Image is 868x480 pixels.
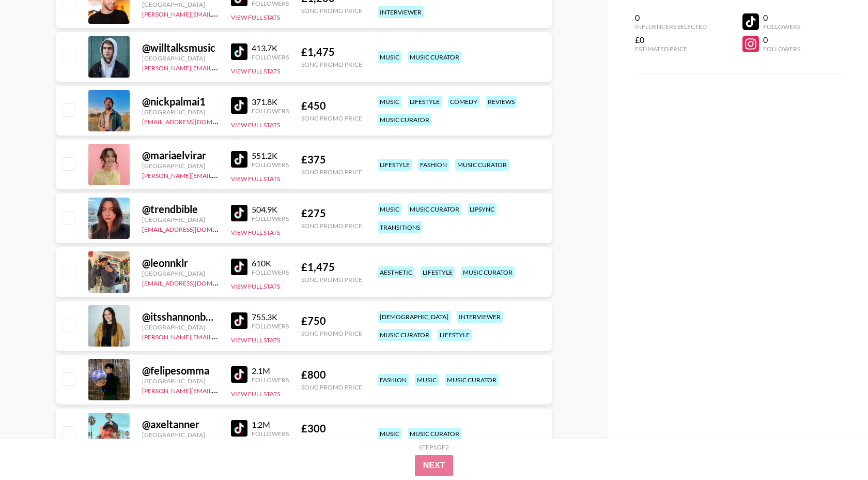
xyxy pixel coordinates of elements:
[415,455,454,476] button: Next
[142,1,219,8] div: [GEOGRAPHIC_DATA]
[142,41,219,54] div: @ willtalksmusic
[461,266,515,278] div: music curator
[252,312,289,322] div: 755.3K
[301,261,362,274] div: £ 1,475
[378,203,401,215] div: music
[142,216,219,223] div: [GEOGRAPHIC_DATA]
[142,170,295,179] a: [PERSON_NAME][EMAIL_ADDRESS][DOMAIN_NAME]
[378,96,401,108] div: music
[142,331,295,341] a: [PERSON_NAME][EMAIL_ADDRESS][DOMAIN_NAME]
[142,431,219,439] div: [GEOGRAPHIC_DATA]
[486,96,517,108] div: reviews
[142,257,219,269] div: @ leonnklr
[378,374,409,386] div: fashion
[142,223,246,233] a: [EMAIL_ADDRESS][DOMAIN_NAME]
[763,12,800,23] div: 0
[252,97,289,107] div: 371.8K
[301,153,362,166] div: £ 375
[816,428,856,468] iframe: Drift Widget Chat Controller
[301,222,362,230] div: Song Promo Price
[252,366,289,376] div: 2.1M
[231,259,247,275] img: TikTok
[438,329,472,341] div: lifestyle
[457,311,503,323] div: interviewer
[468,203,497,215] div: lipsync
[635,12,707,23] div: 0
[301,207,362,220] div: £ 275
[231,151,247,168] img: TikTok
[142,162,219,170] div: [GEOGRAPHIC_DATA]
[301,314,362,327] div: £ 750
[231,282,280,290] button: View Full Stats
[142,310,219,323] div: @ itsshannonburns
[231,390,280,398] button: View Full Stats
[252,419,289,430] div: 1.2M
[635,45,707,53] div: Estimated Price
[301,383,362,391] div: Song Promo Price
[252,161,289,169] div: Followers
[231,97,247,114] img: TikTok
[301,329,362,337] div: Song Promo Price
[231,205,247,221] img: TikTok
[142,54,219,62] div: [GEOGRAPHIC_DATA]
[635,23,707,31] div: Influencers Selected
[301,168,362,176] div: Song Promo Price
[231,175,280,183] button: View Full Stats
[252,268,289,276] div: Followers
[301,7,362,14] div: Song Promo Price
[301,276,362,283] div: Song Promo Price
[142,277,246,287] a: [EMAIL_ADDRESS][DOMAIN_NAME]
[231,366,247,383] img: TikTok
[301,437,362,445] div: Song Promo Price
[142,62,295,72] a: [PERSON_NAME][EMAIL_ADDRESS][DOMAIN_NAME]
[301,422,362,435] div: £ 300
[378,159,412,171] div: lifestyle
[231,336,280,344] button: View Full Stats
[763,45,800,53] div: Followers
[301,99,362,112] div: £ 450
[445,374,499,386] div: music curator
[763,35,800,45] div: 0
[448,96,479,108] div: comedy
[301,61,362,68] div: Song Promo Price
[421,266,455,278] div: lifestyle
[252,43,289,53] div: 413.7K
[252,53,289,61] div: Followers
[142,385,295,395] a: [PERSON_NAME][EMAIL_ADDRESS][DOMAIN_NAME]
[142,8,295,18] a: [PERSON_NAME][EMAIL_ADDRESS][DOMAIN_NAME]
[142,108,219,116] div: [GEOGRAPHIC_DATA]
[378,114,431,126] div: music curator
[231,13,280,21] button: View Full Stats
[378,311,451,323] div: [DEMOGRAPHIC_DATA]
[763,23,800,31] div: Followers
[252,151,289,161] div: 551.2K
[378,266,414,278] div: aesthetic
[231,121,280,129] button: View Full Stats
[635,35,707,45] div: £0
[418,159,449,171] div: fashion
[142,364,219,377] div: @ felipesomma
[415,374,439,386] div: music
[378,329,431,341] div: music curator
[301,46,362,58] div: £ 1,475
[378,221,422,233] div: transitions
[231,67,280,75] button: View Full Stats
[252,376,289,384] div: Followers
[408,203,461,215] div: music curator
[252,107,289,115] div: Followers
[142,95,219,108] div: @ nickpalmai1
[252,215,289,222] div: Followers
[378,428,401,440] div: music
[252,258,289,268] div: 610K
[142,323,219,331] div: [GEOGRAPHIC_DATA]
[142,269,219,277] div: [GEOGRAPHIC_DATA]
[142,377,219,385] div: [GEOGRAPHIC_DATA]
[301,368,362,381] div: £ 800
[408,51,461,63] div: music curator
[142,149,219,162] div: @ mariaelvirar
[142,418,219,431] div: @ axeltanner
[301,114,362,122] div: Song Promo Price
[231,420,247,437] img: TikTok
[142,116,246,126] a: [EMAIL_ADDRESS][DOMAIN_NAME]
[408,96,442,108] div: lifestyle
